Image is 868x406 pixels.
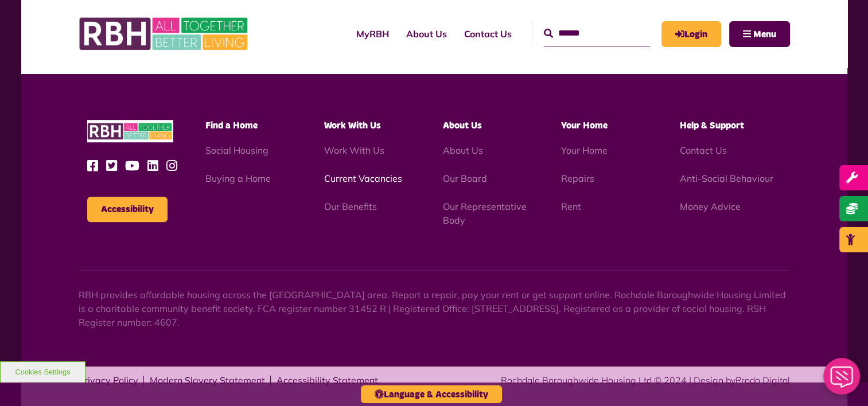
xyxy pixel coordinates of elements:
a: About Us [442,145,482,156]
span: About Us [442,121,481,130]
a: Modern Slavery Statement - open in a new tab [150,376,265,385]
a: Prodo Digital - open in a new tab [735,374,790,386]
a: Contact Us [680,145,727,156]
span: Your Home [561,121,608,130]
a: Rent [561,201,581,212]
img: RBH [87,120,173,142]
a: About Us [398,18,456,49]
a: Accessibility Statement [277,376,378,385]
a: Money Advice [680,201,741,212]
a: Anti-Social Behaviour [680,173,773,184]
a: Our Benefits [324,201,377,212]
a: Buying a Home [205,173,271,184]
button: Accessibility [87,197,168,222]
a: Our Board [442,173,486,184]
a: Our Representative Body [442,201,526,226]
iframe: Netcall Web Assistant for live chat [816,354,868,406]
input: Search [544,21,650,46]
img: RBH [79,11,251,56]
span: Help & Support [680,121,744,130]
button: Language & Accessibility [361,385,502,403]
a: Your Home [561,145,608,156]
a: Social Housing - open in a new tab [205,145,268,156]
a: MyRBH [348,18,398,49]
a: Repairs [561,173,594,184]
span: Find a Home [205,121,258,130]
div: Rochdale Boroughwide Housing Ltd © 2024 | Design by [501,373,790,387]
span: Work With Us [324,121,381,130]
span: Menu [753,30,776,39]
button: Navigation [729,21,790,47]
a: Contact Us [456,18,520,49]
a: MyRBH [661,21,721,47]
a: Current Vacancies [324,173,402,184]
p: RBH provides affordable housing across the [GEOGRAPHIC_DATA] area. Report a repair, pay your rent... [79,288,790,329]
a: Work With Us [324,145,384,156]
a: Privacy Policy [79,376,138,385]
